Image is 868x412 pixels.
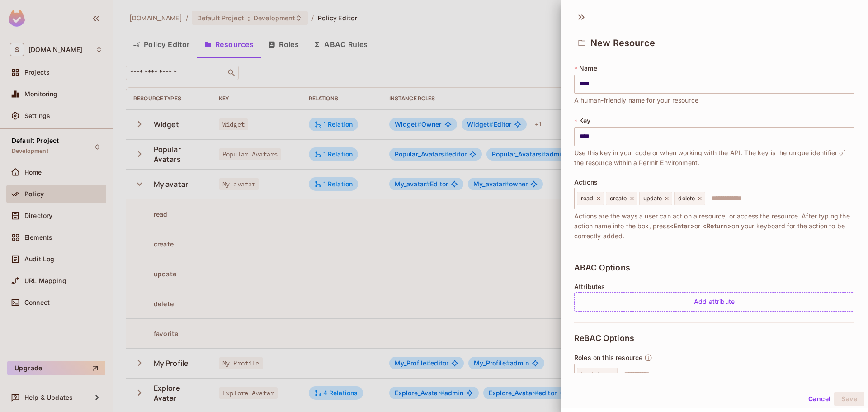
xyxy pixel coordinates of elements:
span: Name [579,65,597,72]
span: view [581,371,607,378]
button: Save [834,392,864,406]
span: test # [581,371,595,378]
span: create [610,195,627,202]
span: A human-friendly name for your resource [574,95,698,105]
span: Actions are the ways a user can act on a resource, or access the resource. After typing the actio... [574,211,854,241]
span: update [643,195,662,202]
div: read [577,192,604,205]
button: Cancel [805,392,834,406]
span: Attributes [574,283,605,290]
span: <Enter> [670,222,694,230]
div: test#view [577,368,618,381]
span: Use this key in your code or when working with the API. The key is the unique identifier of the r... [574,148,854,168]
span: delete [678,195,695,202]
span: ABAC Options [574,263,630,272]
span: ReBAC Options [574,334,634,343]
span: Key [579,117,590,124]
div: Add attribute [574,292,854,312]
span: Roles on this resource [574,354,642,361]
span: <Return> [702,222,731,230]
div: create [606,192,637,205]
div: update [639,192,673,205]
span: Actions [574,179,598,186]
span: read [581,195,594,202]
span: New Resource [590,38,655,48]
div: delete [674,192,705,205]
